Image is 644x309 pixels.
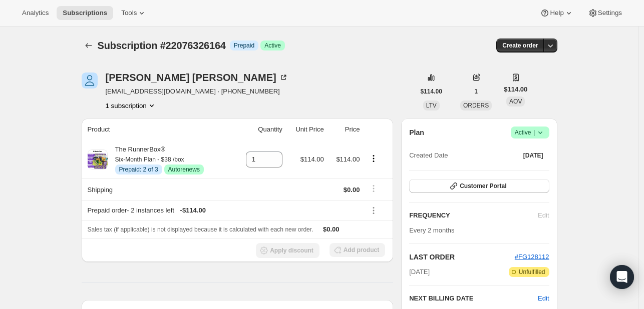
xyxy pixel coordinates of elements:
button: Product actions [366,153,382,164]
span: Tools [121,9,137,17]
span: Every 2 months [409,226,454,234]
span: LTV [426,102,437,109]
button: [DATE] [517,148,549,162]
span: $114.00 [504,84,527,94]
span: 1 [474,87,478,95]
span: $114.00 [300,155,324,163]
span: Created Date [409,150,448,160]
th: Price [327,118,363,140]
th: Shipping [82,178,234,200]
button: Create order [496,38,544,52]
span: Unfulfilled [519,268,545,276]
button: Subscriptions [57,6,113,20]
span: - $114.00 [180,205,206,215]
button: Customer Portal [409,179,549,193]
small: Six-Month Plan - $38 /box [115,156,184,163]
button: Shipping actions [366,183,382,194]
button: Analytics [16,6,55,20]
span: $0.00 [323,225,340,233]
button: Edit [538,293,549,303]
span: Subscriptions [63,9,107,17]
div: Open Intercom Messenger [610,265,634,289]
h2: FREQUENCY [409,210,538,220]
span: Customer Portal [460,182,506,190]
span: ORDERS [463,102,489,109]
span: $0.00 [344,186,360,193]
button: #FG128112 [515,252,549,262]
th: Product [82,118,234,140]
button: Tools [115,6,153,20]
span: Prepaid: 2 of 3 [119,165,158,173]
span: Create order [502,41,538,49]
span: Active [264,41,281,49]
span: Autorenews [168,165,200,173]
button: Settings [582,6,628,20]
span: Help [550,9,563,17]
img: product img [88,149,108,169]
button: Product actions [106,100,157,110]
span: Prepaid [234,41,254,49]
span: Analytics [22,9,49,17]
span: $114.00 [336,155,360,163]
span: [EMAIL_ADDRESS][DOMAIN_NAME] · [PHONE_NUMBER] [106,86,288,96]
span: [DATE] [523,151,543,159]
button: $114.00 [415,84,448,98]
button: 1 [468,84,484,98]
span: AOV [509,98,522,105]
button: Subscriptions [82,38,96,52]
span: Settings [598,9,622,17]
span: Natalie Milman [82,72,98,88]
span: Active [515,127,545,137]
th: Quantity [234,118,285,140]
div: [PERSON_NAME] [PERSON_NAME] [106,72,288,82]
span: | [533,128,535,136]
button: Help [534,6,579,20]
h2: LAST ORDER [409,252,515,262]
span: [DATE] [409,267,430,277]
div: The RunnerBox® [108,144,204,174]
h2: NEXT BILLING DATE [409,293,538,303]
span: Sales tax (if applicable) is not displayed because it is calculated with each new order. [88,226,313,233]
div: Prepaid order - 2 instances left [88,205,360,215]
h2: Plan [409,127,424,137]
span: Subscription #22076326164 [98,40,226,51]
a: #FG128112 [515,253,549,260]
th: Unit Price [285,118,327,140]
span: $114.00 [421,87,442,95]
